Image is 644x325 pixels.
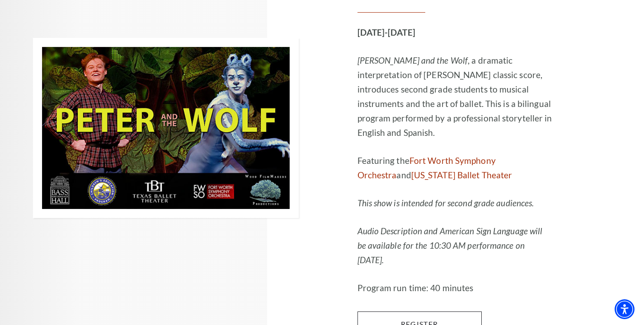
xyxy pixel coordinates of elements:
a: Fort Worth Symphony Orchestra [357,155,496,180]
em: [PERSON_NAME] and the Wolf [357,55,468,65]
p: Program run time: 40 minutes [357,281,553,295]
div: Accessibility Menu [615,299,635,319]
strong: [DATE]-[DATE] [357,27,415,37]
p: , a dramatic interpretation of [PERSON_NAME] classic score, introduces second grade students to m... [357,53,553,140]
img: Children's Education Program Presents [33,38,299,218]
em: Audio Description and American Sign Language will be available for the 10:30 AM performance on [D... [357,226,543,265]
a: [US_STATE] Ballet Theater [411,170,512,180]
p: Featuring the and [357,153,553,182]
em: This show is intended for second grade audiences. [357,198,534,208]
